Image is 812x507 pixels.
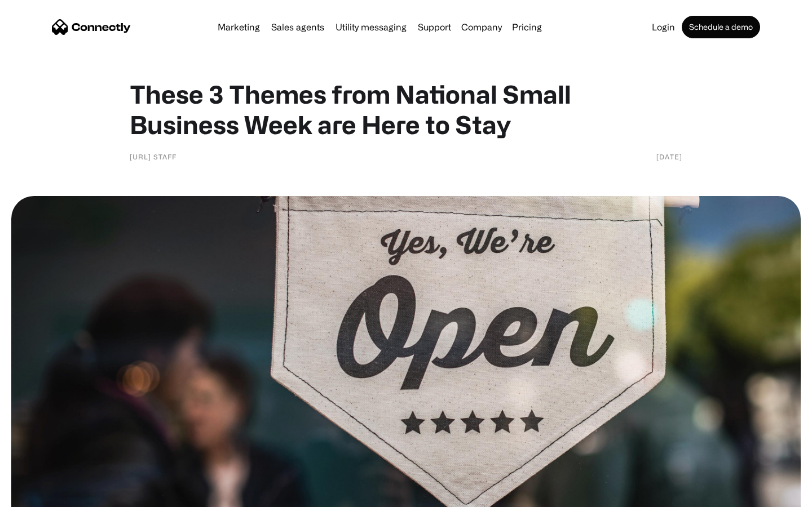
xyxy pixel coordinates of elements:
[682,16,760,38] a: Schedule a demo
[331,23,411,32] a: Utility messaging
[656,151,682,162] div: [DATE]
[130,151,176,162] div: [URL] Staff
[413,23,456,32] a: Support
[213,23,264,32] a: Marketing
[461,19,502,35] div: Company
[647,23,679,32] a: Login
[130,79,682,140] h1: These 3 Themes from National Small Business Week are Here to Stay
[507,23,546,32] a: Pricing
[267,23,329,32] a: Sales agents
[11,487,68,503] aside: Language selected: English
[23,487,68,503] ul: Language list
